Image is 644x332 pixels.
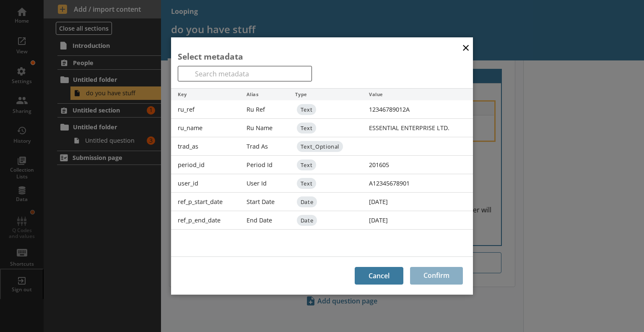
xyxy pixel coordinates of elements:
li: period_id [171,156,473,174]
li: trad_as [171,137,473,156]
span: Text [297,178,317,189]
div: Ru Ref [240,100,289,119]
div: period_id [171,156,240,174]
div: Value [362,89,473,100]
div: trad_as [171,137,240,156]
div: Select metadata [178,51,466,62]
div: user_id [171,174,240,193]
div: End Date [240,211,289,230]
div: Type [288,89,362,100]
div: ref_p_start_date [171,193,240,211]
div: User Id [240,174,289,193]
div: 201605 [362,156,473,174]
span: Text [297,104,317,115]
div: Alias [240,89,289,100]
div: Ru Name [240,119,289,137]
button: Close [460,38,472,57]
div: ref_p_end_date [171,211,240,230]
span: Text [297,123,317,133]
div: [DATE] [362,193,473,211]
li: ref_p_start_date [171,193,473,211]
div: 12346789012A [362,100,473,119]
div: A12345678901 [362,174,473,193]
li: user_id [171,174,473,193]
input: Search metadata [178,66,312,81]
span: Text_Optional [297,141,343,152]
span: Date [297,196,317,207]
div: Key [171,89,240,100]
li: ref_p_end_date [171,211,473,230]
span: Text [297,159,317,170]
div: ru_ref [171,100,240,119]
div: ru_name [171,119,240,137]
span: Date [297,215,317,226]
button: Cancel [355,267,403,285]
li: ru_ref [171,100,473,119]
div: Period Id [240,156,289,174]
li: ru_name [171,119,473,137]
div: Start Date [240,193,289,211]
div: Trad As [240,137,289,156]
div: ESSENTIAL ENTERPRISE LTD. [362,119,473,137]
div: [DATE] [362,211,473,230]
